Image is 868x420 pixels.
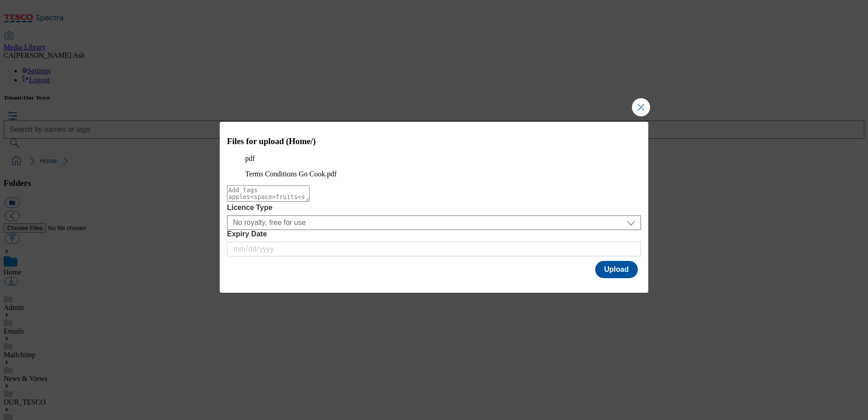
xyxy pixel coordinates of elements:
div: Modal [220,122,648,293]
button: Close Modal [632,98,650,116]
button: Upload [595,261,638,278]
label: Expiry Date [227,230,641,238]
figcaption: Terms Conditions Go Cook.pdf [245,170,623,178]
h3: Files for upload (Home/) [227,136,641,146]
p: pdf [245,155,623,163]
label: Licence Type [227,204,641,212]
